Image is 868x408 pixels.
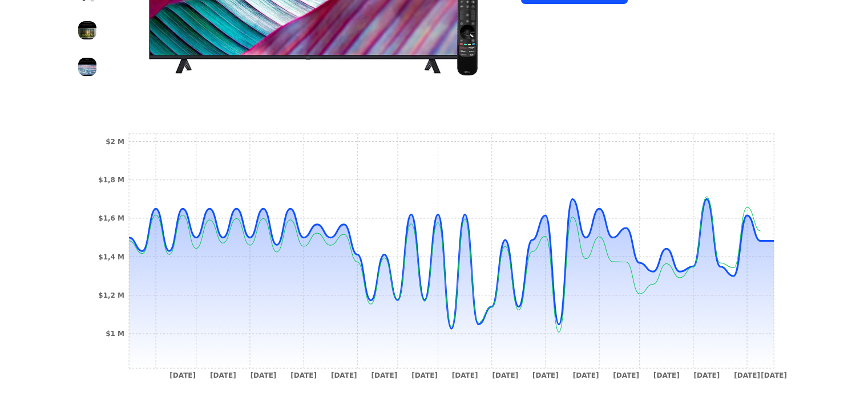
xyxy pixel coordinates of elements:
[78,21,96,39] img: Smart TV LG 65UR8750PSA 4K UHD 65 pulgadas Smart Magic Control
[411,371,438,379] tspan: [DATE]
[330,371,357,379] tspan: [DATE]
[761,371,787,379] tspan: [DATE]
[693,371,720,379] tspan: [DATE]
[572,371,599,379] tspan: [DATE]
[613,371,639,379] tspan: [DATE]
[371,371,397,379] tspan: [DATE]
[98,291,124,299] tspan: $1,2 M
[98,253,124,261] tspan: $1,4 M
[492,371,518,379] tspan: [DATE]
[250,371,276,379] tspan: [DATE]
[209,371,236,379] tspan: [DATE]
[169,371,196,379] tspan: [DATE]
[451,371,478,379] tspan: [DATE]
[98,176,124,184] tspan: $1,8 M
[734,371,760,379] tspan: [DATE]
[290,371,317,379] tspan: [DATE]
[78,58,96,76] img: Smart TV LG 65UR8750PSA 4K UHD 65 pulgadas Smart Magic Control
[532,371,558,379] tspan: [DATE]
[106,330,124,338] tspan: $1 M
[106,138,124,146] tspan: $2 M
[653,371,679,379] tspan: [DATE]
[98,214,124,222] tspan: $1,6 M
